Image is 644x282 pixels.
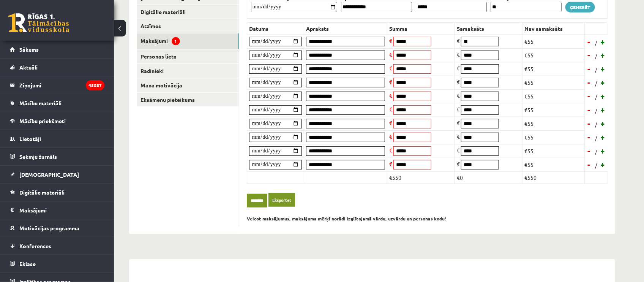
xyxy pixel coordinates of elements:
[10,112,104,130] a: Mācību priekšmeti
[19,189,65,196] span: Digitālie materiāli
[247,22,304,35] th: Datums
[586,36,593,48] a: -
[594,134,598,142] span: /
[19,201,104,219] legend: Maksājumi
[599,145,607,157] a: +
[10,184,104,201] a: Digitālie materiāli
[586,104,593,116] a: -
[19,225,79,231] span: Motivācijas programma
[599,63,607,74] a: +
[389,133,392,140] span: €
[457,106,460,112] span: €
[457,65,460,71] span: €
[594,66,598,74] span: /
[137,5,239,19] a: Digitālie materiāli
[19,117,66,124] span: Mācību priekšmeti
[389,119,392,126] span: €
[10,59,104,76] a: Aktuāli
[19,153,57,160] span: Sekmju žurnāls
[389,37,392,44] span: €
[19,46,39,53] span: Sākums
[522,144,585,158] td: €55
[137,93,239,107] a: Eksāmenu pieteikums
[522,171,585,184] td: €550
[10,237,104,255] a: Konferences
[137,33,239,49] a: Maksājumi1
[457,147,460,154] span: €
[172,37,180,45] span: 1
[599,77,607,88] a: +
[10,255,104,272] a: Eklase
[522,76,585,89] td: €55
[304,22,387,35] th: Apraksts
[522,22,585,35] th: Nav samaksāts
[599,36,607,48] a: +
[586,145,593,157] a: -
[86,80,104,90] i: 45087
[457,78,460,85] span: €
[19,64,38,71] span: Aktuāli
[10,148,104,165] a: Sekmju žurnāls
[586,77,593,88] a: -
[10,130,104,147] a: Lietotāji
[19,100,62,106] span: Mācību materiāli
[586,118,593,129] a: -
[599,49,607,61] a: +
[457,51,460,58] span: €
[594,120,598,128] span: /
[137,19,239,33] a: Atzīmes
[599,104,607,116] a: +
[522,158,585,171] td: €55
[455,171,522,184] td: €0
[457,37,460,44] span: €
[586,63,593,74] a: -
[586,49,593,61] a: -
[389,51,392,58] span: €
[19,242,51,249] span: Konferences
[522,117,585,130] td: €55
[522,89,585,103] td: €55
[594,148,598,156] span: /
[389,106,392,112] span: €
[137,78,239,92] a: Mana motivācija
[8,13,69,32] a: Rīgas 1. Tālmācības vidusskola
[10,76,104,94] a: Ziņojumi45087
[594,39,598,47] span: /
[389,78,392,85] span: €
[457,133,460,140] span: €
[455,22,522,35] th: Samaksāts
[599,131,607,143] a: +
[586,131,593,143] a: -
[594,52,598,60] span: /
[247,215,446,222] b: Veicot maksājumus, maksājuma mērķī norādi izglītojamā vārdu, uzvārdu un personas kodu!
[599,159,607,170] a: +
[457,160,460,167] span: €
[10,41,104,58] a: Sākums
[137,49,239,63] a: Personas lieta
[19,260,36,267] span: Eklase
[586,90,593,102] a: -
[599,118,607,129] a: +
[522,130,585,144] td: €55
[389,65,392,71] span: €
[565,2,595,13] a: Ģenerēt
[10,94,104,112] a: Mācību materiāli
[268,193,295,207] a: Eksportēt
[457,92,460,99] span: €
[10,166,104,183] a: [DEMOGRAPHIC_DATA]
[586,159,593,170] a: -
[387,22,455,35] th: Summa
[594,107,598,115] span: /
[522,35,585,48] td: €55
[522,62,585,76] td: €55
[389,92,392,99] span: €
[19,135,41,142] span: Lietotāji
[389,147,392,154] span: €
[522,103,585,117] td: €55
[19,171,79,178] span: [DEMOGRAPHIC_DATA]
[10,201,104,219] a: Maksājumi
[389,160,392,167] span: €
[137,64,239,78] a: Radinieki
[594,79,598,87] span: /
[522,48,585,62] td: €55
